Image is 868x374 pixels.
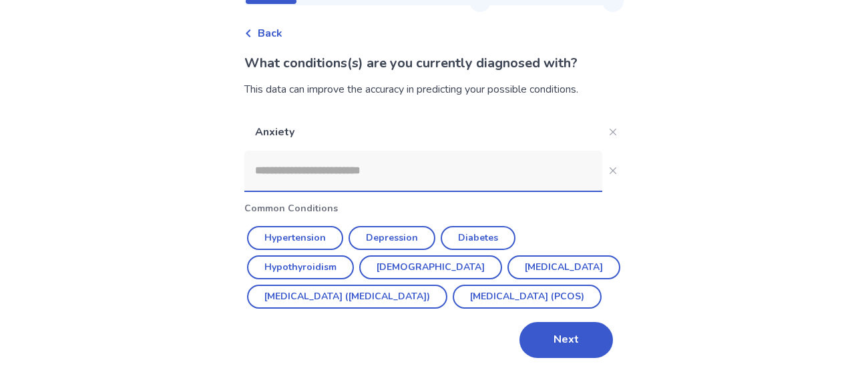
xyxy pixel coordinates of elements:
button: [MEDICAL_DATA] [507,255,620,279]
div: This data can improve the accuracy in predicting your possible conditions. [244,81,624,97]
button: Diabetes [441,226,515,250]
button: Hypothyroidism [247,255,354,279]
button: Close [602,121,624,143]
input: Close [244,151,602,191]
button: Next [519,322,613,358]
span: Back [258,25,282,41]
p: What conditions(s) are you currently diagnosed with? [244,53,624,73]
button: Depression [349,226,435,250]
button: [MEDICAL_DATA] ([MEDICAL_DATA]) [247,285,447,309]
p: Anxiety [244,113,602,151]
button: [DEMOGRAPHIC_DATA] [359,255,502,279]
button: [MEDICAL_DATA] (PCOS) [453,285,602,309]
button: Hypertension [247,226,343,250]
p: Common Conditions [244,201,624,215]
button: Close [602,160,624,181]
